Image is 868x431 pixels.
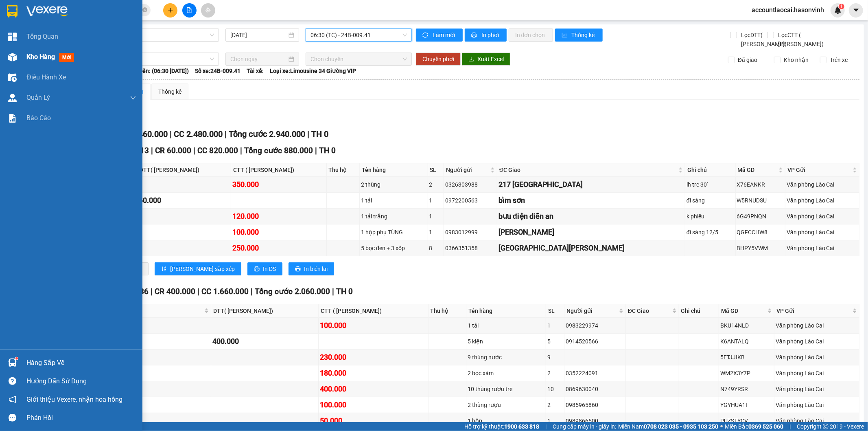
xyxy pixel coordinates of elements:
[719,413,774,429] td: PUZSTYCV
[445,244,496,253] div: 0366351358
[774,413,859,429] td: Văn phòng Lào Cai
[205,7,211,13] span: aim
[336,287,353,296] span: TH 0
[776,337,858,346] div: Văn phòng Lào Cai
[270,66,356,75] span: Loại xe: Limousine 34 Giường VIP
[232,211,325,222] div: 120.000
[738,165,777,174] span: Mã GD
[307,129,309,139] span: |
[776,353,858,362] div: Văn phòng Lào Cai
[737,212,784,221] div: 6G49PNQN
[320,320,426,331] div: 100.000
[251,287,253,296] span: |
[428,163,444,177] th: SL
[464,422,539,431] span: Hỗ trợ kỹ thuật:
[468,400,544,409] div: 2 thùng rượu
[468,321,544,330] div: 1 tải
[8,53,17,62] img: warehouse-icon
[193,146,195,155] span: |
[78,385,210,394] div: 0815667777
[687,180,734,189] div: lh trc 30'
[687,228,734,237] div: đi sáng 12/5
[826,55,851,64] span: Trên xe
[720,337,773,346] div: K6ANTALQ
[781,55,812,64] span: Kho nhận
[310,53,407,65] span: Chọn chuyến
[685,163,736,177] th: Ghi chú
[26,31,58,42] span: Tổng Quan
[182,3,197,18] button: file-add
[468,416,544,425] div: 1 hộp
[498,242,684,254] div: [GEOGRAPHIC_DATA][PERSON_NAME]
[311,129,328,139] span: TH 0
[776,369,858,378] div: Văn phòng Lào Cai
[201,3,215,18] button: aim
[319,146,336,155] span: TH 0
[566,369,624,378] div: 0352224091
[231,163,327,177] th: CTT ( [PERSON_NAME])
[26,113,51,123] span: Báo cáo
[546,304,564,318] th: SL
[509,29,553,42] button: In đơn chọn
[78,369,210,378] div: 0387987444
[736,193,785,209] td: W5RNUDSU
[736,209,785,224] td: 6G49PNQN
[785,177,859,193] td: Văn phòng Lào Cai
[320,352,426,363] div: 230.000
[155,287,195,296] span: CR 400.000
[225,129,227,139] span: |
[8,33,17,41] img: dashboard-icon
[679,304,719,318] th: Ghi chú
[26,412,136,424] div: Phản hồi
[687,212,734,221] div: k phiếu
[429,196,442,205] div: 1
[232,242,325,254] div: 250.000
[26,53,55,61] span: Kho hàng
[498,211,684,222] div: bưu điện diễn an
[445,228,496,237] div: 0983012999
[498,179,684,190] div: 217 [GEOGRAPHIC_DATA]
[433,31,456,40] span: Làm mới
[547,400,563,409] div: 2
[566,337,624,346] div: 0914520566
[774,350,859,365] td: Văn phòng Lào Cai
[785,240,859,256] td: Văn phòng Lào Cai
[197,146,238,155] span: CC 820.000
[787,228,858,237] div: Văn phòng Lào Cai
[78,416,210,425] div: 0904385789
[195,66,241,75] span: Số xe: 24B-009.41
[26,72,66,82] span: Điều hành xe
[129,66,189,75] span: Chuyến: (06:30 [DATE])
[416,53,461,66] button: Chuyển phơi
[468,56,474,63] span: download
[130,95,136,101] span: down
[416,29,463,42] button: syncLàm mới
[719,397,774,413] td: YGYHUA1I
[719,318,774,334] td: BKU14NLD
[789,422,791,431] span: |
[572,31,596,40] span: Thống kê
[477,55,504,64] span: Xuất Excel
[849,3,863,18] button: caret-down
[774,381,859,397] td: Văn phòng Lào Cai
[719,381,774,397] td: N749YRSR
[289,262,334,275] button: printerIn biên lai
[327,163,360,177] th: Thu hộ
[26,357,136,369] div: Hàng sắp về
[776,306,851,315] span: VP Gửi
[776,416,858,425] div: Văn phòng Lào Cai
[839,4,844,9] sup: 1
[466,304,546,318] th: Tên hàng
[468,353,544,362] div: 9 thùng nước
[776,385,858,394] div: Văn phòng Lào Cai
[186,7,192,13] span: file-add
[230,55,287,64] input: Chọn ngày
[737,244,784,253] div: BHPY5VWM
[787,212,858,221] div: Văn phòng Lào Cai
[320,415,426,427] div: 50.000
[823,424,829,429] span: copyright
[360,163,428,177] th: Tên hàng
[499,165,677,174] span: ĐC Giao
[78,400,210,409] div: 0964582999
[197,287,199,296] span: |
